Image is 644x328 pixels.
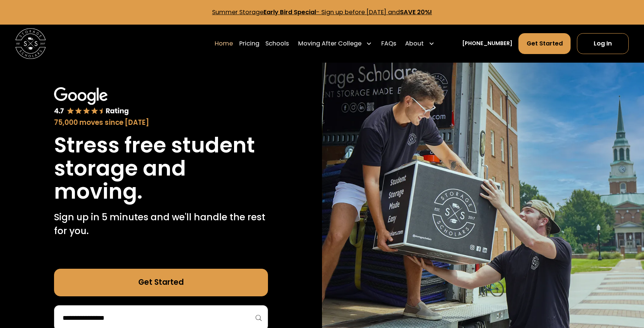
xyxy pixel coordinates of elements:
[577,33,629,54] a: Log In
[15,28,46,59] img: Storage Scholars main logo
[295,33,375,54] div: Moving After College
[265,33,289,54] a: Schools
[405,39,424,48] div: About
[54,211,268,238] p: Sign up in 5 minutes and we'll handle the rest for you.
[518,33,571,54] a: Get Started
[15,28,46,59] a: home
[400,8,432,16] strong: SAVE 20%!
[462,40,512,48] a: [PHONE_NUMBER]
[54,134,268,203] h1: Stress free student storage and moving.
[298,39,362,48] div: Moving After College
[263,8,316,16] strong: Early Bird Special
[381,33,396,54] a: FAQs
[402,33,438,54] div: About
[239,33,259,54] a: Pricing
[215,33,233,54] a: Home
[54,117,268,128] div: 75,000 moves since [DATE]
[212,8,432,16] a: Summer StorageEarly Bird Special- Sign up before [DATE] andSAVE 20%!
[54,269,268,296] a: Get Started
[54,87,129,116] img: Google 4.7 star rating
